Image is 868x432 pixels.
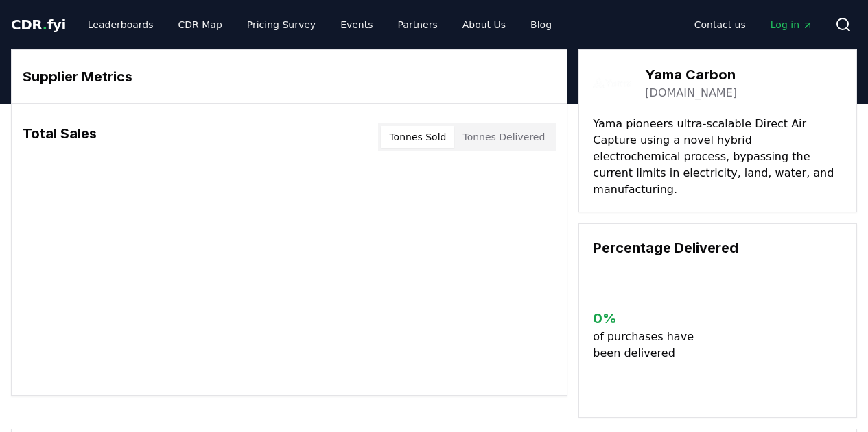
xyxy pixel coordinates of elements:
span: Log in [771,18,813,31]
nav: Main [683,12,824,37]
a: CDR.fyi [11,15,66,34]
h3: Percentage Delivered [593,238,843,258]
button: Tonnes Sold [381,126,454,148]
h3: 0 % [593,308,699,329]
a: Pricing Survey [236,12,327,37]
h3: Total Sales [23,123,97,151]
a: Leaderboards [77,12,165,37]
a: CDR Map [167,12,233,37]
a: Partners [387,12,449,37]
span: . [43,16,47,33]
p: Yama pioneers ultra-scalable Direct Air Capture using a novel hybrid electrochemical process, byp... [593,116,843,198]
a: About Us [451,12,517,37]
a: Log in [760,12,824,37]
a: Events [329,12,384,37]
a: [DOMAIN_NAME] [645,85,737,101]
a: Contact us [683,12,757,37]
h3: Yama Carbon [645,64,737,85]
a: Blog [519,12,563,37]
nav: Main [77,12,563,37]
h3: Supplier Metrics [23,66,556,87]
img: Yama Carbon-logo [593,64,631,102]
span: CDR fyi [11,16,66,33]
button: Tonnes Delivered [454,126,553,148]
p: of purchases have been delivered [593,329,699,361]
